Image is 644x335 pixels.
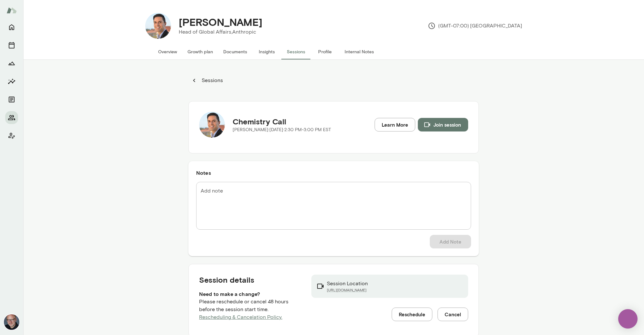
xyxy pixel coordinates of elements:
p: (GMT-07:00) [GEOGRAPHIC_DATA] [428,22,522,30]
p: Please reschedule or cancel 48 hours before the session start time. [199,298,301,321]
button: Sessions [188,74,226,87]
button: Client app [5,129,18,142]
p: Head of Global Affairs, Anthropic [179,28,262,36]
p: Sessions [200,77,223,84]
h4: [PERSON_NAME] [179,16,262,28]
a: Learn More [375,118,415,131]
button: Documents [218,44,252,59]
img: Mento [6,4,17,16]
button: Internal Notes [339,44,379,59]
p: Session Location [327,280,368,288]
button: Sessions [5,39,18,52]
button: Reschedule [392,308,432,321]
img: Michael Sellitto [199,112,225,138]
h6: Need to make a change? [199,290,301,298]
button: Documents [5,93,18,106]
button: Cancel [438,308,468,321]
button: Profile [310,44,339,59]
h5: Chemistry Call [233,116,331,127]
button: Join session [418,118,468,131]
img: Michael Sellitto [145,13,171,39]
img: Nick Gould [4,314,19,330]
a: Rescheduling & Cancelation Policy. [199,314,282,320]
button: Growth Plan [5,57,18,70]
button: Insights [252,44,281,59]
h6: Notes [196,169,471,177]
button: Members [5,111,18,124]
button: Sessions [281,44,310,59]
a: [URL][DOMAIN_NAME] [327,288,368,293]
button: Overview [153,44,182,59]
p: [PERSON_NAME] · [DATE] · 2:30 PM-3:00 PM EST [233,127,331,133]
h5: Session details [199,275,301,285]
button: Insights [5,75,18,88]
button: Growth plan [182,44,218,59]
button: Home [5,21,18,34]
